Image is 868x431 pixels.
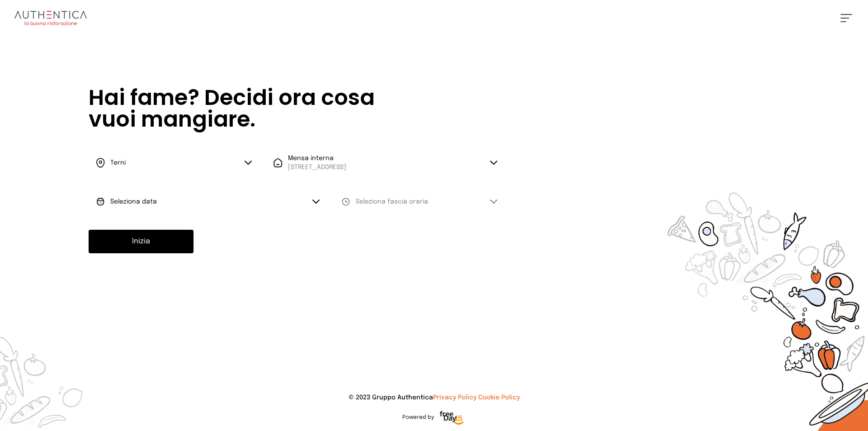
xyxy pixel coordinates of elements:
img: sticker-selezione-mensa.70a28f7.png [615,141,868,431]
span: Terni [110,160,126,166]
a: Cookie Policy [478,394,520,401]
span: [STREET_ADDRESS] [288,163,346,172]
p: © 2023 Gruppo Authentica [14,393,854,402]
span: Seleziona data [110,199,157,205]
button: Seleziona fascia oraria [334,188,505,215]
span: Mensa interna [288,154,346,172]
button: Seleziona data [89,188,327,215]
a: Privacy Policy [433,394,476,401]
h1: Hai fame? Decidi ora cosa vuoi mangiare. [89,87,401,130]
img: logo-freeday.3e08031.png [438,409,466,427]
button: Terni [89,145,259,181]
button: Mensa interna[STREET_ADDRESS] [266,145,505,181]
img: logo.8f33a47.png [14,11,87,25]
button: Inizia [89,230,193,253]
span: Powered by [402,414,434,421]
span: Seleziona fascia oraria [356,199,428,205]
